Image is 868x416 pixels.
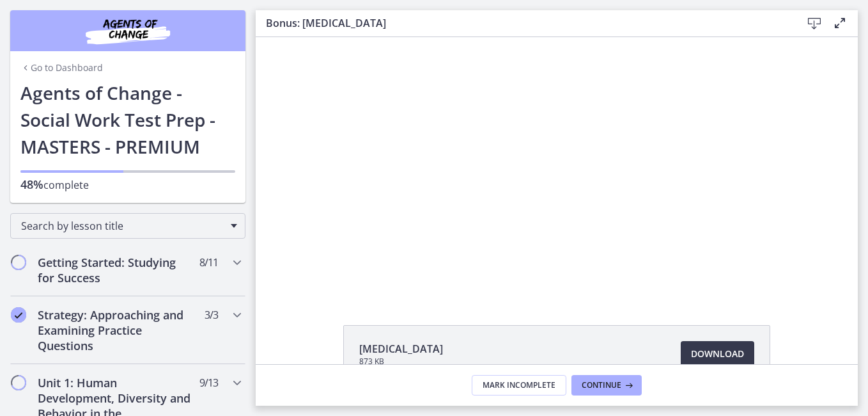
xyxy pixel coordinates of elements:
h1: Agents of Change - Social Work Test Prep - MASTERS - PREMIUM [20,79,235,160]
a: Go to Dashboard [20,61,103,74]
span: Mark Incomplete [483,380,555,390]
h3: Bonus: [MEDICAL_DATA] [266,15,781,31]
span: 9 / 13 [199,375,218,390]
img: Agents of Change [51,15,205,46]
span: [MEDICAL_DATA] [359,341,443,356]
button: Continue [571,375,642,396]
a: Download [681,341,754,367]
button: Mark Incomplete [472,375,566,396]
span: 8 / 11 [199,255,218,270]
span: Search by lesson title [21,219,224,233]
h2: Strategy: Approaching and Examining Practice Questions [38,307,194,353]
span: 3 / 3 [205,307,218,323]
span: 873 KB [359,356,443,367]
iframe: Video Lesson [256,37,858,296]
span: Download [691,346,744,362]
span: 48% [20,177,43,192]
i: Completed [11,307,26,323]
div: Search by lesson title [10,213,245,239]
span: Continue [582,380,621,390]
p: complete [20,177,235,193]
h2: Getting Started: Studying for Success [38,255,194,285]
